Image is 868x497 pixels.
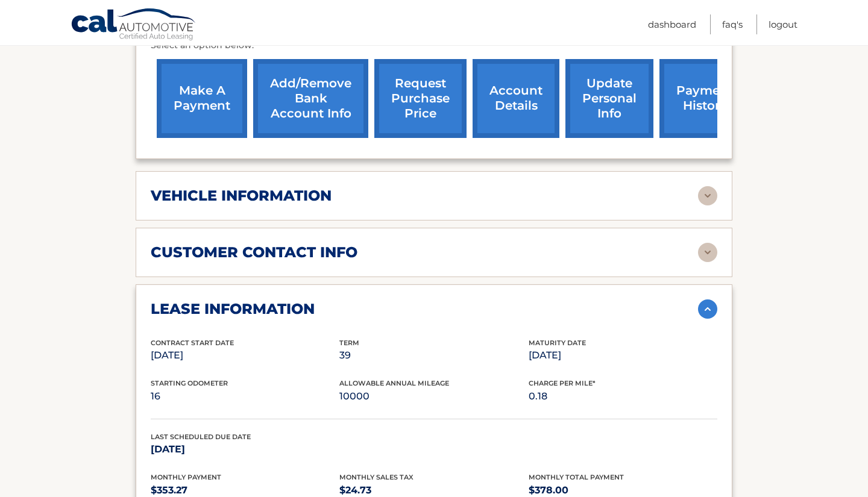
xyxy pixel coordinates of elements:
[151,187,332,205] h2: vehicle information
[698,186,717,205] img: accordion-rest.svg
[529,379,596,387] span: Charge Per Mile*
[157,59,247,138] a: make a payment
[253,59,368,138] a: Add/Remove bank account info
[151,433,251,441] span: Last Scheduled Due Date
[339,347,528,364] p: 39
[151,473,221,481] span: Monthly Payment
[659,59,750,138] a: payment history
[374,59,467,138] a: request purchase price
[339,339,359,347] span: Term
[151,243,357,261] h2: customer contact info
[529,339,586,347] span: Maturity Date
[151,347,339,364] p: [DATE]
[529,473,624,481] span: Monthly Total Payment
[722,14,743,34] a: FAQ's
[151,441,339,458] p: [DATE]
[769,14,797,34] a: Logout
[648,14,696,34] a: Dashboard
[339,379,449,387] span: Allowable Annual Mileage
[71,8,197,43] a: Cal Automotive
[151,300,315,318] h2: lease information
[151,339,234,347] span: Contract Start Date
[529,388,717,405] p: 0.18
[565,59,653,138] a: update personal info
[339,473,414,481] span: Monthly Sales Tax
[529,347,717,364] p: [DATE]
[339,388,528,405] p: 10000
[698,299,717,319] img: accordion-active.svg
[473,59,559,138] a: account details
[698,243,717,262] img: accordion-rest.svg
[151,388,339,405] p: 16
[151,379,228,387] span: Starting Odometer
